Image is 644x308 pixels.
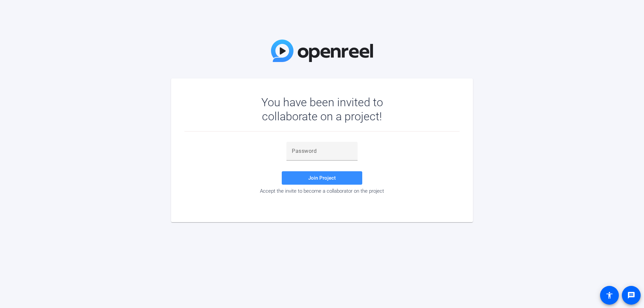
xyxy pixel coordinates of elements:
[605,291,613,299] mat-icon: accessibility
[308,175,336,181] span: Join Project
[292,147,352,155] input: Password
[271,40,373,62] img: OpenReel Logo
[627,291,635,299] mat-icon: message
[184,188,460,194] div: Accept the invite to become a collaborator on the project
[242,95,402,123] div: You have been invited to collaborate on a project!
[282,171,362,185] button: Join Project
